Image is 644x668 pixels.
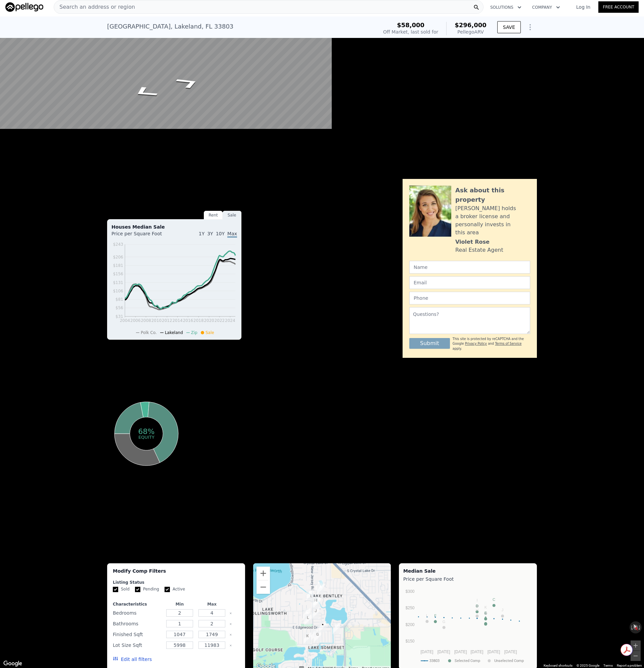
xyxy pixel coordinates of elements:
[191,330,197,335] span: Zip
[314,631,321,642] div: 3035 Bellwood Ave
[113,586,130,592] label: Sold
[455,659,480,663] text: Selected Comp
[135,587,140,592] input: Pending
[223,211,241,220] div: Sale
[205,330,214,335] span: Sale
[455,29,487,35] div: Pellego ARV
[113,255,123,259] tspan: $206
[113,602,162,607] div: Characteristics
[312,597,319,608] div: 1618 Robertson St
[485,611,487,615] text: E
[598,1,639,13] a: Free Account
[455,21,487,29] span: $296,000
[116,297,123,302] tspan: $81
[502,608,504,612] text: J
[107,548,537,558] div: We found that match your search
[229,623,232,625] button: Clear
[162,318,172,323] tspan: 2012
[403,568,533,574] div: Median Sale
[317,583,324,595] div: 1640 Sylvester Rd
[113,587,118,592] input: Sold
[304,614,312,626] div: 1427 Phyllis St
[229,612,232,615] button: Clear
[199,231,204,236] span: 1Y
[120,318,130,323] tspan: 2004
[403,574,533,584] div: Price per Square Foot
[406,606,415,610] text: $250
[568,4,598,10] a: Log In
[113,280,123,285] tspan: $131
[229,633,232,636] button: Clear
[406,622,415,627] text: $200
[225,318,235,323] tspan: 2024
[54,3,135,11] span: Search an address or region
[183,318,193,323] tspan: 2016
[113,272,123,276] tspan: $156
[165,330,183,335] span: Lakeland
[409,338,450,349] button: Submit
[113,242,123,247] tspan: $243
[465,342,487,345] a: Privacy Policy
[304,632,311,644] div: 1504 Glendale St
[165,586,185,592] label: Active
[257,580,270,594] button: Zoom out
[438,650,450,654] text: [DATE]
[429,659,440,663] text: 33803
[116,314,123,319] tspan: $31
[485,616,487,620] text: B
[455,186,530,204] div: Ask about this property
[497,21,521,33] button: SAVE
[383,29,438,35] div: Off Market, last sold for
[138,427,155,436] tspan: 68%
[420,650,433,654] text: [DATE]
[165,587,170,592] input: Active
[443,620,446,624] text: G
[111,224,237,230] div: Houses Median Sale
[493,598,495,602] text: C
[227,231,237,238] span: Max
[409,261,530,274] input: Name
[130,318,141,323] tspan: 2006
[523,20,537,34] button: Show Options
[215,318,225,323] tspan: 2022
[216,231,225,236] span: 10Y
[141,318,151,323] tspan: 2008
[397,21,424,29] span: $58,000
[151,318,162,323] tspan: 2010
[476,608,478,612] text: H
[485,606,487,610] text: K
[113,289,123,293] tspan: $106
[111,230,174,241] div: Price per Square Foot
[527,1,565,13] button: Company
[5,2,43,12] img: Pellego
[494,659,524,663] text: Unselected Comp
[504,650,517,654] text: [DATE]
[406,589,415,594] text: $300
[138,434,154,439] tspan: equity
[488,650,500,654] text: [DATE]
[403,584,533,668] svg: A chart.
[113,619,162,628] div: Bathrooms
[476,604,478,608] text: D
[319,621,326,632] div: 1725 Park Dr
[313,597,321,608] div: 1628 Robertson St
[135,586,159,592] label: Pending
[333,623,340,634] div: 1914 Alexander Dr
[113,263,123,268] tspan: $181
[476,598,477,602] text: I
[204,318,214,323] tspan: 2020
[141,330,157,335] span: Polk Co.
[455,246,503,254] div: Real Estate Agent
[116,305,123,310] tspan: $56
[107,22,233,31] div: [GEOGRAPHIC_DATA] , Lakeland , FL 33803
[485,1,527,13] button: Solutions
[454,650,467,654] text: [DATE]
[315,580,323,591] div: 1632 Sims Pl
[165,602,194,607] div: Min
[303,608,311,620] div: 2640 Handley Blvd
[434,614,436,618] text: F
[306,589,314,601] div: 1527 Del Crest Pl
[172,318,183,323] tspan: 2014
[113,608,162,618] div: Bedrooms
